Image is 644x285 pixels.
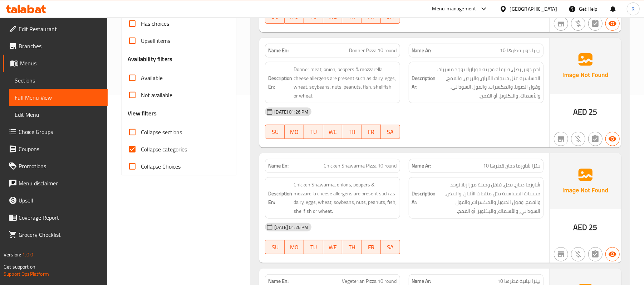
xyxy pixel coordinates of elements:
[571,132,585,146] button: Purchased item
[345,242,359,252] span: TH
[554,132,568,146] button: Not branch specific item
[342,125,362,139] button: TH
[268,74,292,91] strong: Description En:
[271,224,311,231] span: [DATE] 01:26 PM
[437,180,540,215] span: شاورما دجاج، بصل، فلفل وجبنة موزاريلا توجد مسببات الحساسية مثل منتجات الألبان، والبيض، والقمح، وف...
[9,89,108,106] a: Full Menu View
[364,11,378,22] span: FR
[326,242,340,252] span: WE
[268,127,282,137] span: SU
[550,38,621,94] img: Ae5nvW7+0k+MAAAAAElFTkSuQmCC
[19,42,102,50] span: Branches
[588,247,603,261] button: Not has choices
[4,262,36,271] span: Get support on:
[3,20,108,37] a: Edit Restaurant
[304,125,323,139] button: TU
[342,240,362,254] button: TH
[412,189,436,207] strong: Description Ar:
[9,106,108,123] a: Edit Menu
[554,247,568,261] button: Not branch specific item
[412,277,431,285] strong: Name Ar:
[324,162,397,170] span: Chicken Shawarma Pizza 10 round
[412,162,431,170] strong: Name Ar:
[3,192,108,209] a: Upsell
[271,109,311,115] span: [DATE] 01:26 PM
[19,196,102,205] span: Upsell
[141,128,182,136] span: Collapse sections
[19,213,102,222] span: Coverage Report
[573,105,587,119] span: AED
[412,47,431,54] strong: Name Ar:
[381,125,400,139] button: SA
[15,93,102,102] span: Full Menu View
[307,127,320,137] span: TU
[268,242,282,252] span: SU
[412,74,436,91] strong: Description Ar:
[3,123,108,140] a: Choice Groups
[141,145,187,154] span: Collapse categories
[19,145,102,153] span: Coupons
[384,242,397,252] span: SA
[571,16,585,31] button: Purchased item
[141,74,163,82] span: Available
[20,59,102,67] span: Menus
[304,240,323,254] button: TU
[510,5,557,13] div: [GEOGRAPHIC_DATA]
[9,72,108,89] a: Sections
[268,162,289,170] strong: Name En:
[497,277,540,285] span: بيتزا نباتية قطرها 10
[437,65,540,100] span: لحم دونر، بصل، فليفلة وجبنة موزاريلا توجد مسببات الحساسية مثل منتجات الألبان، والبيض، والقمح، وفو...
[128,109,157,117] h3: View filters
[307,11,320,22] span: TU
[265,240,285,254] button: SU
[605,132,620,146] button: Available
[550,153,621,209] img: Ae5nvW7+0k+MAAAAAElFTkSuQmCC
[605,247,620,261] button: Available
[307,242,320,252] span: TU
[3,157,108,175] a: Promotions
[588,132,603,146] button: Not has choices
[287,11,301,22] span: MO
[3,226,108,243] a: Grocery Checklist
[605,16,620,31] button: Available
[384,11,397,22] span: SA
[3,175,108,192] a: Menu disclaimer
[141,91,172,99] span: Not available
[326,127,340,137] span: WE
[268,189,292,207] strong: Description En:
[141,36,170,45] span: Upsell items
[268,47,289,54] strong: Name En:
[3,37,108,55] a: Branches
[362,125,381,139] button: FR
[364,242,378,252] span: FR
[19,230,102,239] span: Grocery Checklist
[4,250,21,259] span: Version:
[345,11,359,22] span: TH
[573,220,587,234] span: AED
[500,47,540,54] span: بيتزا دونر قطرها 10
[15,110,102,119] span: Edit Menu
[483,162,540,170] span: بيتزا شاورما دجاج قطرها 10
[588,16,603,31] button: Not has choices
[554,16,568,31] button: Not branch specific item
[432,5,476,13] div: Menu-management
[141,19,169,28] span: Has choices
[323,125,343,139] button: WE
[384,127,397,137] span: SA
[3,55,108,72] a: Menus
[287,127,301,137] span: MO
[128,55,172,63] h3: Availability filters
[287,242,301,252] span: MO
[349,47,397,54] span: Donner Pizza 10 round
[294,180,397,215] span: Chicken Shawarma, onions, peppers & mozzarella cheese allergens are present such as dairy, eggs, ...
[19,127,102,136] span: Choice Groups
[323,240,343,254] button: WE
[285,240,304,254] button: MO
[589,105,598,119] span: 25
[19,179,102,187] span: Menu disclaimer
[268,11,282,22] span: SU
[19,162,102,170] span: Promotions
[3,209,108,226] a: Coverage Report
[265,125,285,139] button: SU
[294,65,397,100] span: Donner meat, onion, peppers & mozzarella cheese allergens are present such as dairy, eggs, wheat,...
